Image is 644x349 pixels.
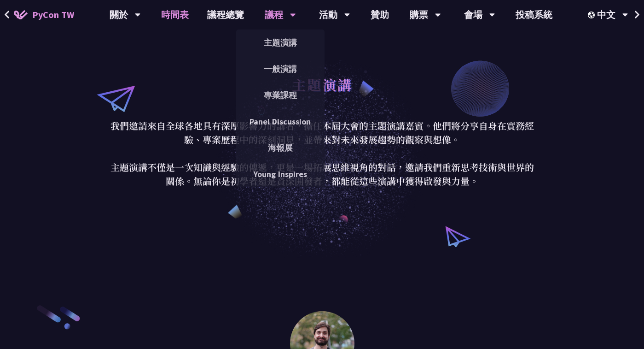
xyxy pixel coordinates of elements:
[588,12,597,18] img: Locale Icon
[236,137,325,159] a: 海報展
[236,111,325,132] a: Panel Discussion
[14,10,28,19] img: Home icon of PyCon TW 2025
[236,58,325,80] a: 一般演講
[236,84,325,106] a: 專業課程
[32,8,74,22] span: PyCon TW
[108,119,536,188] p: 我們邀請來自全球各地具有深厚影響力的講者，擔任本屆大會的主題演講嘉賓。他們將分享自身在實務經驗、專案歷程中的深刻洞見，並帶來對未來發展趨勢的觀察與想像。 主題演講不僅是一次知識與經驗的傳遞，更是...
[236,163,325,185] a: Young Inspires
[236,32,325,53] a: 主題演講
[5,3,83,26] a: PyCon TW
